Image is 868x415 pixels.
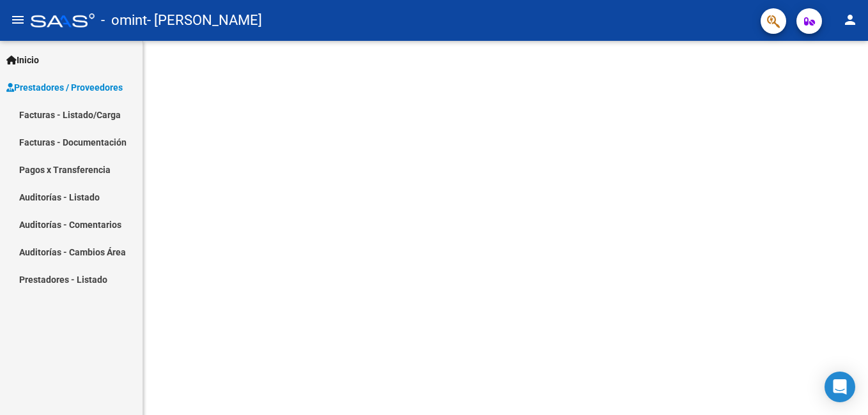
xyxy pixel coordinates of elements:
span: Inicio [6,53,39,67]
span: - omint [101,6,147,34]
mat-icon: menu [10,12,26,27]
span: - [PERSON_NAME] [147,6,262,34]
div: Open Intercom Messenger [825,372,855,402]
span: Prestadores / Proveedores [6,80,123,94]
mat-icon: person [842,12,858,27]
